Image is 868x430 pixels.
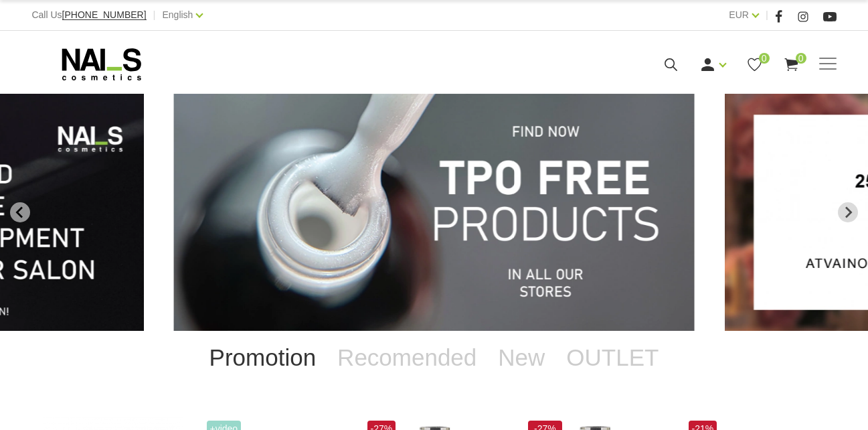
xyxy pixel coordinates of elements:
[759,53,770,64] span: 0
[62,9,147,20] span: [PHONE_NUMBER]
[162,7,193,23] a: English
[10,202,30,222] button: Go to last slide
[327,331,487,384] a: Recomended
[783,56,800,73] a: 0
[199,331,327,384] a: Promotion
[31,7,146,23] div: Call Us
[838,202,858,222] button: Next slide
[796,53,806,64] span: 0
[62,10,147,20] a: [PHONE_NUMBER]
[173,94,694,331] li: 1 of 12
[766,7,768,23] span: |
[555,331,669,384] a: OUTLET
[746,56,763,73] a: 0
[729,7,749,23] a: EUR
[153,7,156,23] span: |
[487,331,555,384] a: New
